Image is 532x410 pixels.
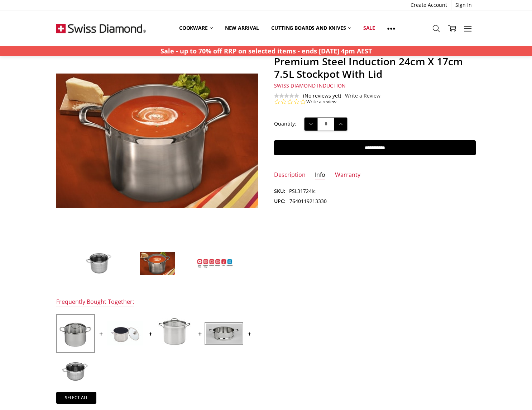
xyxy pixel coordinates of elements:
img: Premium Steel Induction 24cm X 17cm 7.5L Stockpot With Lid [197,259,233,268]
dt: SKU: [274,187,285,195]
img: Free Shipping On Every Order [56,10,146,46]
img: Premium Steel Induction DLX 24cm Steamer (No Lid) [206,324,242,344]
img: Premium Steel DLX - 7.5 Litre (9.5") Stainless Steel Stock Pot + Lid | Swiss Diamond [58,316,94,352]
strong: Sale - up to 70% off RRP on selected items - ends [DATE] 4pm AEST [160,47,372,55]
a: Write a review [306,99,336,105]
h1: Premium Steel Induction 24cm X 17cm 7.5L Stockpot With Lid [274,55,476,80]
img: Premium Steel Induction 24cm X 17cm 7.5L Stockpot With Lid [139,251,175,276]
dt: UPC: [274,197,286,205]
span: Swiss Diamond Induction [274,82,346,89]
a: Cookware [173,20,219,36]
label: Quantity: [274,120,296,128]
div: Frequently Bought Together: [56,298,134,306]
img: Premium Steel Induction 24cm X 13.5cm 6.2L Cooking Pot With Lid [58,358,94,382]
a: New arrival [219,20,265,36]
a: Cutting boards and knives [265,20,357,36]
span: (No reviews yet) [303,93,341,99]
a: Write a Review [345,93,380,99]
a: Select all [56,392,96,404]
img: Premium Steel Induction 24cm X 17cm 7.5L Stockpot With Lid [82,251,118,276]
img: Premium Steel Induction 26cm X 22cm 11.0L Stockpot with Lid [157,316,192,352]
a: Show All [381,20,401,36]
dd: PSL31724ic [289,187,316,195]
dd: 7640119213330 [289,197,327,205]
a: Sale [357,20,381,36]
a: Info [315,171,325,179]
a: Description [274,171,306,179]
a: Warranty [335,171,360,179]
img: XD Nonstick Clad Induction 24cm x 17cm 7.5L STOCK POT + LID [107,321,143,345]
